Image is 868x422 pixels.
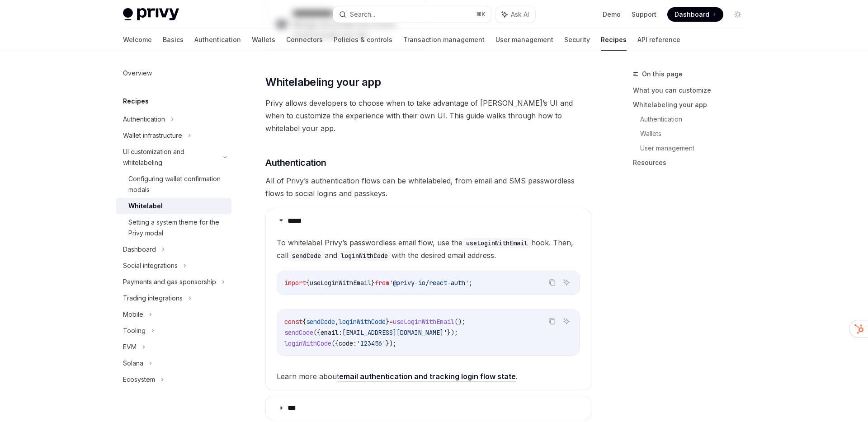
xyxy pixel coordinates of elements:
[561,277,572,288] button: Ask AI
[637,29,680,51] a: API reference
[284,279,306,287] span: import
[128,173,226,195] div: Configuring wallet confirmation modals
[313,328,321,337] span: ({
[564,29,590,51] a: Security
[447,328,458,337] span: });
[123,130,182,141] div: Wallet infrastructure
[386,339,396,347] span: });
[123,244,156,255] div: Dashboard
[337,251,392,261] code: loginWithCode
[640,127,752,141] a: Wallets
[284,339,331,347] span: loginWithCode
[123,146,218,168] div: UI customization and whitelabeling
[675,10,709,19] span: Dashboard
[357,339,386,347] span: '123456'
[123,309,143,320] div: Mobile
[633,98,752,112] a: Whitelabeling your app
[640,112,752,127] a: Authentication
[667,7,723,22] a: Dashboard
[375,279,389,287] span: from
[265,209,591,390] details: *****To whitelabel Privy’s passwordless email flow, use theuseLoginWithEmailhook. Then, callsendC...
[116,171,231,198] a: Configuring wallet confirmation modals
[288,251,325,261] code: sendCode
[284,328,313,337] span: sendCode
[386,318,389,326] span: }
[546,277,558,288] button: Copy the contents from the code block
[339,339,357,347] span: code:
[123,293,183,304] div: Trading integrations
[123,277,216,287] div: Payments and gas sponsorship
[163,29,184,51] a: Basics
[511,10,529,19] span: Ask AI
[633,83,752,98] a: What you can customize
[603,10,621,19] a: Demo
[389,279,469,287] span: '@privy-io/react-auth'
[123,96,149,107] h5: Recipes
[116,198,231,214] a: Whitelabel
[561,315,572,327] button: Ask AI
[371,279,375,287] span: }
[123,8,179,21] img: light logo
[284,318,302,326] span: const
[335,318,339,326] span: ,
[339,318,386,326] span: loginWithCode
[731,7,745,22] button: Toggle dark mode
[321,328,342,337] span: email:
[252,29,275,51] a: Wallets
[116,65,231,81] a: Overview
[333,6,491,23] button: Search...⌘K
[265,174,591,200] span: All of Privy’s authentication flows can be whitelabeled, from email and SMS passwordless flows to...
[454,318,465,326] span: ();
[339,372,516,381] a: email authentication and tracking login flow state
[306,318,335,326] span: sendCode
[495,6,535,23] button: Ask AI
[546,315,558,327] button: Copy the contents from the code block
[123,358,143,369] div: Solana
[393,318,454,326] span: useLoginWithEmail
[469,279,472,287] span: ;
[277,370,580,383] span: Learn more about .
[123,260,178,271] div: Social integrations
[476,11,486,18] span: ⌘ K
[194,29,241,51] a: Authentication
[265,156,326,169] span: Authentication
[642,69,683,80] span: On this page
[640,141,752,155] a: User management
[286,29,323,51] a: Connectors
[265,97,591,135] span: Privy allows developers to choose when to take advantage of [PERSON_NAME]’s UI and when to custom...
[302,318,306,326] span: {
[462,238,531,248] code: useLoginWithEmail
[495,29,553,51] a: User management
[342,328,447,337] span: [EMAIL_ADDRESS][DOMAIN_NAME]'
[403,29,485,51] a: Transaction management
[389,318,393,326] span: =
[123,325,146,336] div: Tooling
[306,279,310,287] span: {
[123,374,155,385] div: Ecosystem
[334,29,392,51] a: Policies & controls
[310,279,371,287] span: useLoginWithEmail
[277,236,580,262] span: To whitelabel Privy’s passwordless email flow, use the hook. Then, call and with the desired emai...
[123,342,137,352] div: EVM
[116,214,231,241] a: Setting a system theme for the Privy modal
[601,29,627,51] a: Recipes
[123,68,152,79] div: Overview
[123,114,165,125] div: Authentication
[633,155,752,170] a: Resources
[331,339,339,347] span: ({
[265,75,381,89] span: Whitelabeling your app
[128,217,226,239] div: Setting a system theme for the Privy modal
[123,29,152,51] a: Welcome
[128,201,163,211] div: Whitelabel
[632,10,656,19] a: Support
[350,9,375,20] div: Search...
